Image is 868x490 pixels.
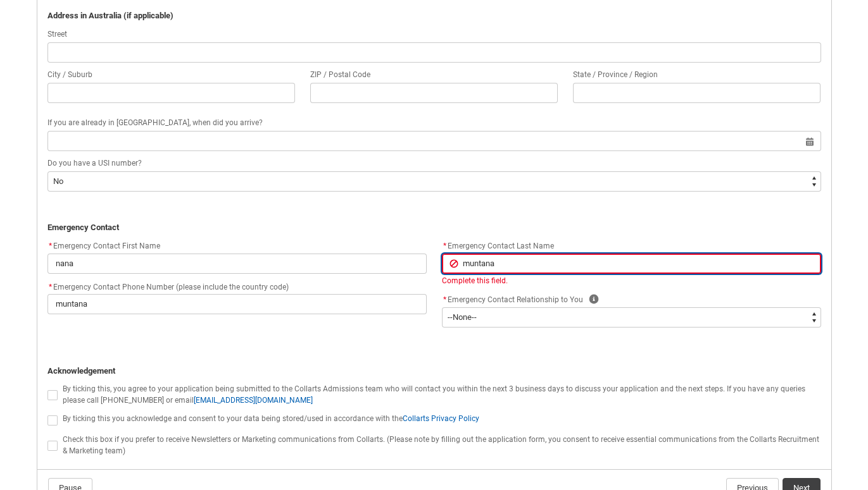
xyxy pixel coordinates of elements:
span: Emergency Contact Relationship to You [448,295,583,304]
a: Collarts Privacy Policy [403,414,479,423]
span: By ticking this you acknowledge and consent to your data being stored/used in accordance with the [63,414,479,423]
label: Emergency Contact Phone Number (please include the country code) [47,279,294,293]
span: Emergency Contact Last Name [442,242,554,250]
span: By ticking this, you agree to your application being submitted to the Collarts Admissions team wh... [63,384,805,405]
span: ZIP / Postal Code [310,70,370,79]
input: +61 400 000 000 [47,294,427,314]
abbr: required [443,295,446,304]
span: Street [47,30,67,39]
abbr: required [443,242,446,250]
span: Emergency Contact First Name [47,242,160,250]
span: If you are already in [GEOGRAPHIC_DATA], when did you arrive? [47,118,263,127]
abbr: required [49,283,52,291]
strong: Acknowledgement [47,366,115,376]
span: State / Province / Region [573,70,658,79]
strong: Address in Australia (if applicable) [47,11,173,20]
a: [EMAIL_ADDRESS][DOMAIN_NAME] [194,396,313,405]
div: Complete this field. [442,275,821,286]
span: Do you have a USI number? [47,159,142,168]
span: City / Suburb [47,70,92,79]
strong: Emergency Contact [47,223,119,232]
abbr: required [49,242,52,250]
span: Check this box if you prefer to receive Newsletters or Marketing communications from Collarts. (P... [63,435,819,455]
